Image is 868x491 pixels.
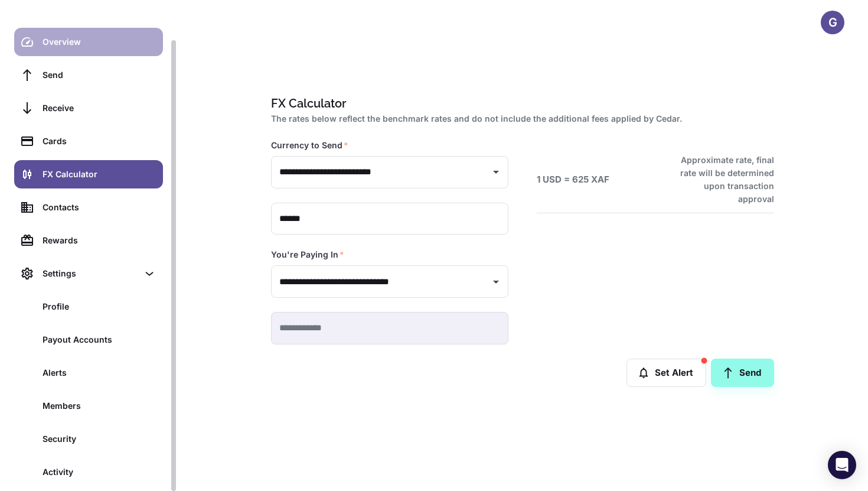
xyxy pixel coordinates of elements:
div: Settings [14,259,163,288]
button: G [821,11,844,34]
a: Contacts [14,193,163,222]
div: Send [43,69,156,82]
a: Overview [14,28,163,56]
a: Members [14,392,163,420]
div: Profile [43,300,156,313]
a: Alerts [14,359,163,387]
button: Set Alert [626,359,706,387]
h6: 1 USD = 625 XAF [537,173,609,187]
div: Cards [43,135,156,148]
div: Open Intercom Messenger [828,451,856,479]
div: Security [43,433,156,446]
h6: Approximate rate, final rate will be determined upon transaction approval [667,154,774,206]
button: Open [488,164,504,180]
a: Rewards [14,226,163,255]
div: Members [43,399,156,412]
div: FX Calculator [43,168,156,181]
a: Payout Accounts [14,326,163,354]
button: Open [488,274,504,290]
a: Cards [14,127,163,155]
div: Settings [43,267,138,280]
a: Send [14,61,163,89]
h1: FX Calculator [271,95,769,112]
a: FX Calculator [14,160,163,188]
div: Contacts [43,201,156,214]
div: Receive [43,102,156,115]
a: Profile [14,292,163,321]
label: You're Paying In [271,249,344,261]
a: Receive [14,94,163,122]
a: Send [711,359,774,387]
div: Overview [43,35,156,48]
div: Activity [43,466,156,479]
a: Security [14,425,163,453]
div: Rewards [43,234,156,247]
a: Activity [14,458,163,486]
div: Alerts [43,366,156,379]
div: Payout Accounts [43,333,156,346]
label: Currency to Send [271,139,348,151]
